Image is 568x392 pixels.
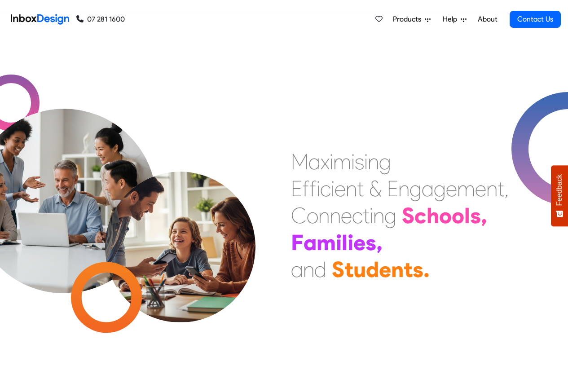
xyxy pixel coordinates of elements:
div: S [402,202,414,229]
div: o [439,202,452,229]
div: n [346,175,357,202]
div: , [376,229,383,256]
div: t [344,256,353,283]
div: u [353,256,366,283]
div: e [475,175,486,202]
div: n [303,256,314,283]
div: F [291,229,304,256]
div: a [422,175,434,202]
div: i [330,148,333,175]
div: m [317,229,336,256]
div: s [470,202,481,229]
div: g [384,202,396,229]
div: n [486,175,498,202]
a: Help [439,10,470,28]
div: e [446,175,457,202]
div: c [414,202,427,229]
div: f [309,175,317,202]
div: i [336,229,342,256]
div: a [304,229,317,256]
div: o [452,202,464,229]
div: n [318,202,330,229]
div: , [481,202,487,229]
a: 07 281 1600 [76,14,125,25]
div: g [434,175,446,202]
div: a [308,148,321,175]
div: e [353,229,365,256]
div: m [457,175,475,202]
div: C [291,202,307,229]
span: Help [443,14,461,25]
div: S [332,256,344,283]
div: n [373,202,384,229]
a: Contact Us [510,11,561,28]
div: & [369,175,382,202]
div: x [321,148,330,175]
div: n [391,256,404,283]
div: l [464,202,470,229]
div: t [363,202,370,229]
div: i [370,202,373,229]
div: i [317,175,320,202]
div: d [366,256,379,283]
div: t [357,175,364,202]
div: d [314,256,326,283]
span: Products [393,14,425,25]
div: i [348,229,353,256]
div: f [302,175,309,202]
span: Feedback [555,174,564,206]
div: c [320,175,331,202]
div: , [504,175,509,202]
div: M [291,148,308,175]
div: m [333,148,351,175]
div: h [427,202,439,229]
div: i [331,175,335,202]
div: s [413,256,423,283]
a: Products [389,10,434,28]
div: e [341,202,352,229]
div: n [398,175,409,202]
div: e [379,256,391,283]
div: . [423,256,430,283]
div: n [368,148,379,175]
div: g [379,148,391,175]
button: Feedback - Show survey [551,165,568,226]
div: Maximising Efficient & Engagement, Connecting Schools, Families, and Students. [291,148,509,283]
img: parents_with_child.png [86,134,274,322]
div: t [498,175,504,202]
div: s [355,148,364,175]
div: s [365,229,376,256]
div: e [335,175,346,202]
div: E [291,175,302,202]
div: g [409,175,422,202]
div: t [404,256,413,283]
div: a [291,256,303,283]
div: n [330,202,341,229]
div: i [364,148,368,175]
div: c [352,202,363,229]
div: l [342,229,348,256]
div: o [307,202,318,229]
a: About [475,10,500,28]
div: E [387,175,398,202]
div: i [351,148,355,175]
